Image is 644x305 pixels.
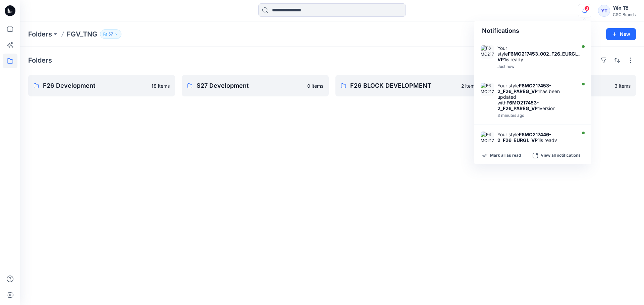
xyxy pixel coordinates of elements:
div: Your style is ready [497,132,575,143]
p: S27 Development [197,81,303,90]
div: CSC Brands [613,12,636,17]
p: F26 Development [43,81,147,90]
div: Saturday, September 06, 2025 08:28 [497,113,575,118]
strong: F6MO217453-2_F26_PAREG_VP1 [497,100,540,111]
img: F6MO217453-2_F26_PAREG_VP1 [481,83,494,96]
div: Your style is ready [497,45,581,62]
strong: F6MO217446-2_F26_EURGL_VP1 [497,132,551,143]
p: 3 items [614,82,631,89]
button: New [606,28,636,40]
h4: Folders [28,56,52,64]
button: 57 [100,29,121,39]
div: YT [598,5,610,17]
a: S27 Development0 items [182,75,329,96]
img: F6MO217446-2_F26_EURGL_VP1 [481,132,494,145]
p: View all notifications [541,153,581,159]
strong: F6MO217453-2_F26_PAREG_VP1 [497,83,551,94]
p: Mark all as read [490,153,521,159]
a: Folders [28,29,52,39]
div: Yến Tô [613,4,636,12]
strong: F6MO217453_002_F26_EURGL_VP1 [497,51,580,62]
p: 0 items [307,82,323,89]
img: F6MO217453_002_F26_EURGL_VP1 [481,45,494,59]
p: 57 [108,30,113,38]
a: F26 Development18 items [28,75,175,96]
p: 2 items [461,82,477,89]
a: F26 BLOCK DEVELOPMENT2 items [335,75,482,96]
p: FGV_TNG [67,29,97,39]
div: Notifications [474,21,591,41]
span: 3 [584,6,590,11]
div: Your style has been updated with version [497,83,575,111]
p: F26 BLOCK DEVELOPMENT [350,81,457,90]
p: 18 items [151,82,170,89]
div: Saturday, September 06, 2025 08:31 [497,64,581,69]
